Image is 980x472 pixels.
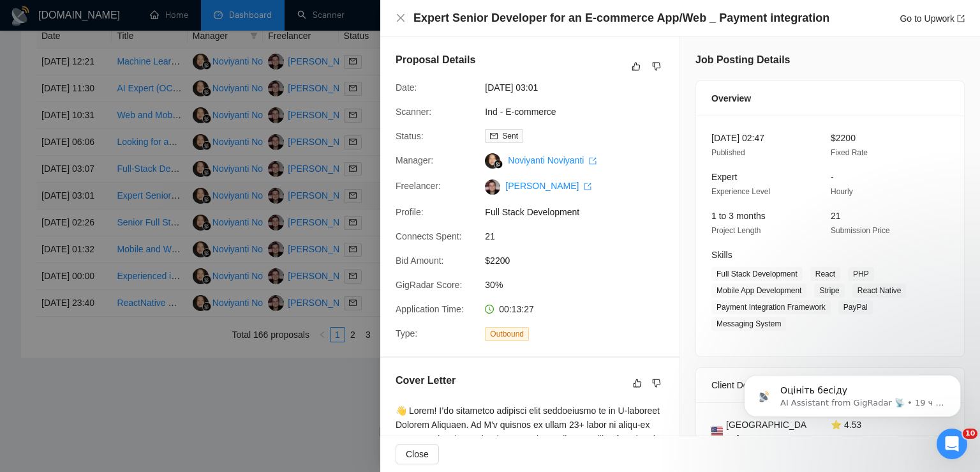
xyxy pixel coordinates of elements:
span: Profile: [396,207,424,217]
img: 🇺🇸 [711,425,723,439]
span: Stripe [814,284,844,298]
span: 00:13:27 [499,304,534,314]
a: Ind - E-commerce [485,107,556,117]
span: close [396,13,406,23]
button: dislike [649,59,664,74]
button: like [628,59,644,74]
span: Fixed Rate [831,148,868,157]
span: React [810,267,840,281]
span: Type: [396,328,417,339]
span: Sent [502,132,518,141]
div: Client Details [711,368,949,402]
span: Project Length [711,226,761,235]
span: - [831,172,834,182]
span: Manager: [396,155,433,165]
span: Submission Price [831,226,890,235]
span: export [957,15,965,22]
span: Freelancer: [396,181,441,191]
span: 21 [485,229,676,243]
span: Hourly [831,187,853,196]
button: dislike [649,376,664,391]
span: Experience Level [711,187,770,196]
a: Go to Upworkexport [900,13,965,24]
span: [DATE] 02:47 [711,133,764,143]
span: Outbound [485,327,529,341]
span: Overview [711,91,751,105]
span: Skills [711,250,732,260]
span: dislike [652,378,661,388]
span: React Native [852,284,907,298]
span: Scanner: [396,107,431,117]
span: export [584,183,591,190]
iframe: Intercom live chat [937,429,967,459]
span: [DATE] 03:01 [485,80,676,95]
a: [PERSON_NAME] export [505,181,591,191]
span: $2200 [485,254,676,268]
img: c1bYBLFISfW-KFu5YnXsqDxdnhJyhFG7WZWQjmw4vq0-YF4TwjoJdqRJKIWeWIjxa9 [485,179,500,195]
span: $2200 [831,133,856,143]
span: PHP [848,267,874,281]
span: Payment Integration Framework [711,300,831,314]
span: export [589,157,597,165]
button: Close [396,13,406,24]
iframe: Intercom notifications сообщение [725,348,980,438]
span: Full Stack Development [485,205,676,219]
span: 30% [485,278,676,292]
span: Connects Spent: [396,231,462,241]
span: clock-circle [485,305,494,314]
span: mail [490,132,498,140]
h5: Cover Letter [396,373,456,388]
span: Mobile App Development [711,284,806,298]
span: Full Stack Development [711,267,803,281]
h5: Proposal Details [396,52,475,68]
span: Status: [396,131,424,141]
a: Noviyanti Noviyanti export [508,155,597,165]
button: Close [396,444,439,464]
span: Expert [711,172,737,182]
span: like [633,378,642,388]
span: GigRadar Score: [396,280,462,290]
span: Date: [396,82,417,93]
span: Published [711,148,745,157]
span: 10 [963,429,977,439]
span: Messaging System [711,317,786,331]
span: PayPal [838,300,873,314]
span: Close [406,447,429,461]
h4: Expert Senior Developer for an E-commerce App/Web _ Payment integration [413,10,829,26]
img: gigradar-bm.png [494,160,503,169]
span: dislike [652,61,661,72]
button: like [630,376,645,391]
span: 21 [831,211,841,221]
span: Bid Amount: [396,255,444,266]
h5: Job Posting Details [695,52,790,68]
span: like [632,61,641,72]
span: Application Time: [396,304,464,314]
span: 1 to 3 months [711,211,766,221]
